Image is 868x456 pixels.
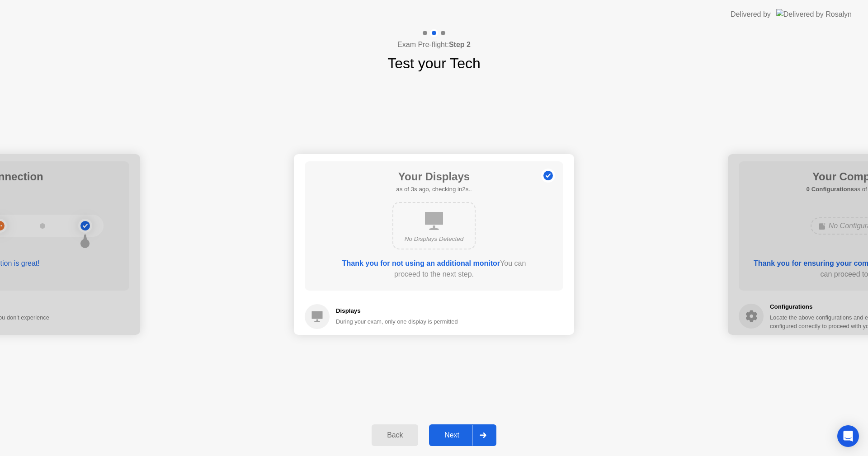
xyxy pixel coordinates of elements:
div: Open Intercom Messenger [837,425,859,447]
div: During your exam, only one display is permitted [336,317,458,326]
img: Delivered by Rosalyn [776,9,852,19]
h1: Test your Tech [387,52,481,74]
div: Next [432,431,472,439]
b: Step 2 [449,41,471,48]
div: No Displays Detected [401,235,467,244]
div: Back [374,431,415,439]
b: Thank you for not using an additional monitor [342,259,500,267]
h1: Your Displays [396,169,472,185]
h5: Displays [336,306,458,315]
button: Back [372,424,418,446]
div: Delivered by [731,9,771,20]
h5: as of 3s ago, checking in2s.. [396,185,472,194]
h4: Exam Pre-flight: [397,39,471,50]
div: You can proceed to the next step. [330,258,538,280]
button: Next [429,424,496,446]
